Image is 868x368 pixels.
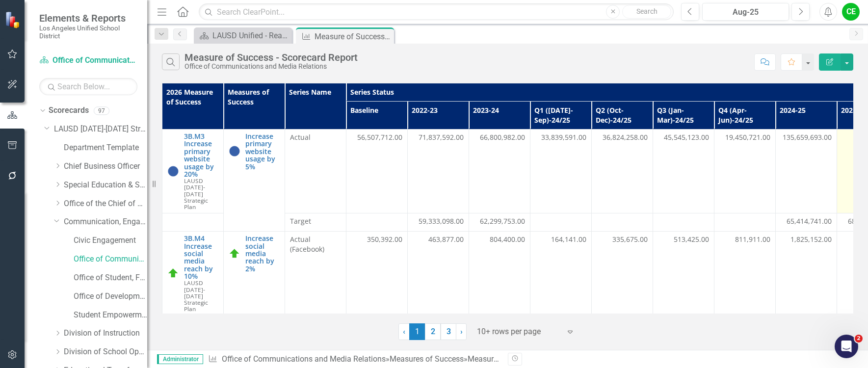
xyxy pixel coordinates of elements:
span: 135,659,693.00 [783,132,832,142]
td: Double-Click to Edit [346,232,408,315]
td: Double-Click to Edit [408,213,469,232]
td: Double-Click to Edit [285,130,346,213]
span: 33,839,591.00 [541,132,586,142]
td: Double-Click to Edit [653,232,714,315]
a: 3 [441,323,456,340]
span: 19,450,721.00 [725,132,770,142]
td: Double-Click to Edit [408,232,469,315]
span: Target [290,216,341,226]
span: 66,800,982.00 [480,132,525,142]
div: Measure of Success - Scorecard Report [468,354,603,364]
a: Scorecards [49,105,89,116]
td: Double-Click to Edit Right Click for Context Menu [162,232,224,315]
a: LAUSD [DATE]-[DATE] Strategic Plan [54,124,147,135]
a: 2 [425,323,441,340]
a: Office of Communications and Media Relations [74,254,147,265]
span: LAUSD [DATE]-[DATE] Strategic Plan [184,279,208,312]
span: 164,141.00 [551,235,586,244]
td: Double-Click to Edit [285,213,346,232]
span: 56,507,712.00 [357,132,402,142]
td: Double-Click to Edit [776,232,837,315]
span: 513,425.00 [674,235,709,244]
span: 335,675.00 [612,235,648,244]
span: 62,299,753.00 [480,216,525,226]
a: Increase social media reach by 2% [245,235,280,272]
a: Office of Development and Civic Engagement [74,291,147,302]
td: Double-Click to Edit [653,130,714,213]
a: Chief Business Officer [64,161,147,172]
input: Search Below... [39,78,137,95]
span: 36,824,258.00 [603,132,648,142]
a: Communication, Engagement & Collaboration [64,216,147,228]
td: Double-Click to Edit [346,213,408,232]
span: › [460,327,463,336]
a: Measures of Success [390,354,464,364]
span: 71,837,592.00 [419,132,464,142]
td: Double-Click to Edit [469,213,530,232]
td: Double-Click to Edit [714,213,776,232]
div: LAUSD Unified - Ready for the World [212,29,289,42]
button: Aug-25 [702,3,789,21]
iframe: Intercom live chat [835,335,858,358]
span: 1,825,152.00 [790,235,832,244]
td: Double-Click to Edit [714,232,776,315]
td: Double-Click to Edit [653,213,714,232]
td: Double-Click to Edit [285,232,346,315]
a: Office of Student, Family and Community Engagement (SFACE) [74,272,147,284]
td: Double-Click to Edit [714,130,776,213]
div: Aug-25 [706,6,786,18]
a: Division of Instruction [64,328,147,339]
td: Double-Click to Edit [469,130,530,213]
span: Administrator [157,354,203,364]
button: CE [842,3,860,21]
a: Civic Engagement [74,235,147,246]
td: Double-Click to Edit [469,232,530,315]
a: Office of Communications and Media Relations [222,354,386,364]
span: ‹ [403,327,405,336]
span: 1 [409,323,425,340]
td: Double-Click to Edit [776,213,837,232]
span: Search [636,7,658,15]
a: Office of Communications and Media Relations [39,55,137,66]
td: Double-Click to Edit [530,130,592,213]
div: Office of Communications and Media Relations [184,63,358,70]
img: ClearPoint Strategy [5,11,22,28]
div: Measure of Success - Scorecard Report [315,30,392,43]
span: 804,400.00 [490,235,525,244]
div: 97 [94,106,109,115]
a: Increase primary website usage by 5% [245,132,280,170]
span: 463,877.00 [428,235,464,244]
td: Double-Click to Edit [408,130,469,213]
span: 45,545,123.00 [664,132,709,142]
a: Department Template [64,142,147,154]
div: Measure of Success - Scorecard Report [184,52,358,63]
a: 3B.M3 Increase primary website usage by 20% [184,132,218,178]
a: Division of School Operations [64,346,147,358]
span: 59,333,098.00 [419,216,464,226]
a: 3B.M4 Increase social media reach by 10% [184,235,218,280]
span: LAUSD [DATE]-[DATE] Strategic Plan [184,177,208,210]
span: Elements & Reports [39,12,137,24]
input: Search ClearPoint... [199,3,674,21]
td: Double-Click to Edit Right Click for Context Menu [224,130,285,232]
div: » » [208,354,500,365]
td: Double-Click to Edit [530,213,592,232]
img: On Track [229,248,240,260]
a: Student Empowerment Unit [74,310,147,321]
button: Search [622,5,671,19]
td: Double-Click to Edit [776,130,837,213]
a: Office of the Chief of Staff [64,198,147,210]
td: Double-Click to Edit [592,130,653,213]
span: 65,414,741.00 [787,216,832,226]
img: At or Above Plan [167,165,179,177]
td: Double-Click to Edit [346,130,408,213]
span: Actual [290,132,341,142]
td: Double-Click to Edit [592,213,653,232]
td: Double-Click to Edit [530,232,592,315]
td: Double-Click to Edit Right Click for Context Menu [162,130,224,213]
img: On Track [167,267,179,279]
span: 811,911.00 [735,235,770,244]
span: 350,392.00 [367,235,402,244]
span: Actual (Facebook) [290,235,341,254]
